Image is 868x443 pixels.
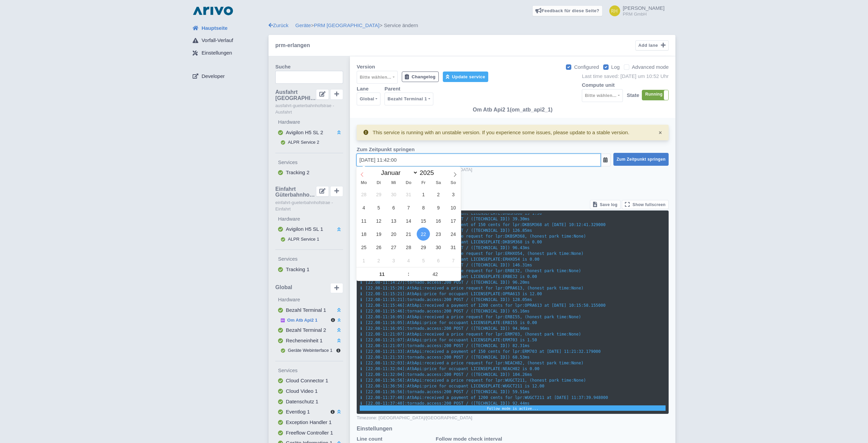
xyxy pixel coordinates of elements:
span: Juli 28, 2025 [357,188,370,201]
img: logo [191,5,235,16]
button: Om Atb Api2 1 [275,316,343,325]
button: Bezahl Terminal 2 [275,325,343,336]
span: tornado.access:200 POST / ([TECHNICAL_ID]) 126.85ms [407,228,532,233]
span: tornado.access:200 POST / ([TECHNICAL_ID]) 65.16ms [407,309,530,314]
a: [PERSON_NAME] PRM GmbH [605,5,665,16]
span: August 20, 2025 [387,227,400,241]
button: Tracking 1 [275,264,343,275]
span: tornado.access:200 POST / ([TECHNICAL_ID]) 92.44ms [407,401,530,406]
input: Select a time you want to jump to ... [356,154,601,166]
span: August 14, 2025 [402,214,415,227]
span: tornado.access:200 POST / ([TECHNICAL_ID]) 96.20ms [407,280,530,285]
span: Sa [431,181,446,185]
span: Cloud Video 1 [286,388,318,394]
span: September 1, 2025 [357,254,370,267]
span: Geräte Webinterface 1 [288,348,333,353]
span: [22.08-11:14:27]: [360,280,407,285]
button: Save log [590,200,621,209]
button: Eventlog 1 [275,407,343,417]
span: Add lane [638,43,658,48]
span: AtbApi:price for occupant LICENSEPLATE:DKBSM368 is 0.00 [407,240,542,244]
span: Freeflow Controller 1 [286,430,333,436]
button: ALPR Service 1 [275,235,343,244]
span: AtbApi:received a price request for lpr:WUGCT211, (honest park time:None) [407,378,586,383]
button: × [659,129,662,137]
span: August 17, 2025 [447,214,460,227]
span: Tracking 2 [286,169,309,175]
span: × [659,130,662,136]
button: Recheneinheit 1 [275,336,343,346]
span: Save log [600,202,617,207]
span: September 2, 2025 [372,254,385,267]
span: Juli 30, 2025 [387,188,400,201]
span: AtbApi:price for occupant LICENSEPLATE:DKBSM368 is 1.50 [407,211,542,216]
span: AtbApi:received a payment of 1200 cents for lpr:WUGCT211 at [DATE] 11:37:39.948000 [407,395,608,400]
span: August 11, 2025 [357,214,370,227]
span: AtbApi:received a price request for lpr:DKBSM368, (honest park time:None) [407,234,586,239]
span: ALPR Service 1 [288,237,319,242]
a: Geräte [295,22,311,28]
button: Datenschutz 1 [275,397,343,407]
span: Tracking 1 [286,266,309,272]
span: [22.08-11:36:56]: [360,389,407,394]
span: August 23, 2025 [432,227,445,241]
span: Mo [356,181,371,185]
div: Last time saved: [DATE] um 10:52 Uhr [582,73,669,80]
span: August 29, 2025 [417,241,430,254]
input: Minute [410,267,461,281]
span: Fr [416,181,431,185]
label: Hardware [278,215,343,223]
span: [22.08-11:37:40]: [360,401,407,406]
span: September 7, 2025 [447,254,460,267]
span: August 31, 2025 [447,241,460,254]
label: Hardware [278,118,343,126]
span: Configured [574,64,599,70]
span: [22.08-11:37:40]: [360,395,407,400]
label: Services [278,255,343,263]
input: Year [418,169,439,177]
button: ALPR Service 2 [275,138,343,147]
span: [22.08-11:21:07]: [360,338,407,342]
div: This service is running with an unstable version. If you experience some issues, please update to... [373,129,629,137]
button: Avigilon H5 SL 1 [275,224,343,235]
span: Changelog [412,74,436,79]
small: PRM GmbH [623,12,665,16]
span: AtbApi:received a price request for lpr:ERBE32, (honest park time:None) [407,268,581,273]
h5: prm-erlangen [275,42,310,48]
label: Zum Zeitpunkt springen [357,146,415,154]
span: [22.08-11:15:21]: [360,291,407,296]
span: tornado.access:200 POST / ([TECHNICAL_ID]) 82.31ms [407,343,530,348]
span: [22.08-11:16:05]: [360,326,407,331]
span: (om_atb_api2_1) [510,107,552,113]
span: AtbApi:received a payment of 150 cents for lpr:DKBSM368 at [DATE] 10:12:41.329000 [407,222,606,227]
span: Di [371,181,386,185]
span: Einstellungen [201,49,232,57]
span: [22.08-11:32:03]: [360,361,407,365]
span: [22.08-11:21:07]: [360,343,407,348]
span: AtbApi:price for occupant LICENSEPLATE:ERM703 is 1.50 [407,338,537,342]
span: August 25, 2025 [357,241,370,254]
select: Month [378,169,418,177]
button: Avigilon H5 SL 2 [275,127,343,138]
label: Services [278,159,343,166]
span: [22.08-11:15:46]: [360,303,407,308]
div: Bitte wählen... [585,92,616,100]
span: Bezahl Terminal 2 [286,327,326,333]
span: August 9, 2025 [432,201,445,214]
span: August 5, 2025 [372,201,385,214]
span: September 4, 2025 [402,254,415,267]
div: Bitte wählen... [360,73,391,81]
span: August 28, 2025 [402,241,415,254]
span: Developer [201,73,224,80]
span: AtbApi:price for occupant LICENSEPLATE:ERBE32 is 0.00 [407,274,537,279]
span: August 21, 2025 [402,227,415,241]
button: Changelog [402,72,439,82]
small: Follow mode is active... [487,406,538,410]
button: Freeflow Controller 1 [275,428,343,438]
span: Avigilon H5 SL 1 [286,226,323,232]
span: September 6, 2025 [432,254,445,267]
span: August 18, 2025 [357,227,370,241]
span: tornado.access:200 POST / ([TECHNICAL_ID]) 146.31ms [407,263,532,267]
span: August 30, 2025 [432,241,445,254]
span: tornado.access:200 POST / ([TECHNICAL_ID]) 96.43ms [407,245,530,250]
